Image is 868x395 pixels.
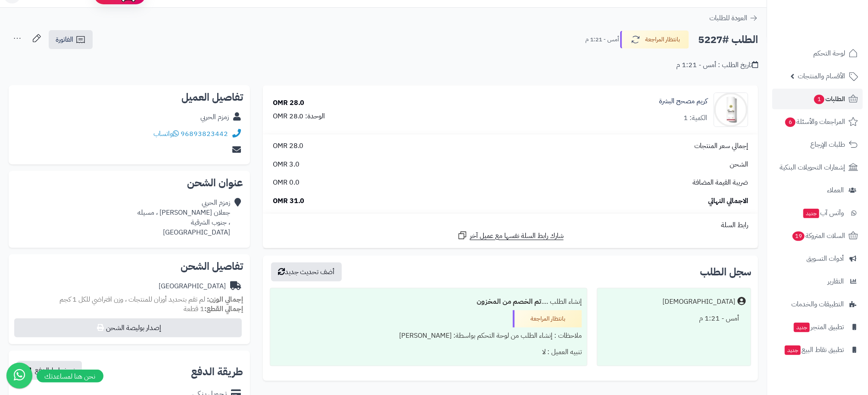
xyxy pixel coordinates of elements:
[59,294,205,305] span: لم تقم بتحديد أوزان للمنتجات ، وزن افتراضي للكل 1 كجم
[772,317,863,337] a: تطبيق المتجرجديد
[676,60,758,70] div: تاريخ الطلب : أمس - 1:21 م
[708,196,748,206] span: الاجمالي النهائي
[266,220,755,230] div: رابط السلة
[772,89,863,109] a: الطلبات1
[780,161,845,173] span: إشعارات التحويلات البنكية
[16,261,243,272] h2: تفاصيل الشحن
[662,297,735,307] div: [DEMOGRAPHIC_DATA]
[513,310,582,327] div: بانتظار المراجعة
[772,157,863,178] a: إشعارات التحويلات البنكية
[792,230,845,242] span: السلات المتروكة
[793,231,805,241] span: 19
[184,304,243,314] small: 1 قطعة
[585,35,619,44] small: أمس - 1:21 م
[730,160,748,170] span: الشحن
[772,248,863,269] a: أدوات التسويق
[785,117,796,127] span: 6
[56,34,73,45] span: الفاتورة
[772,134,863,155] a: طلبات الإرجاع
[772,203,863,223] a: وآتس آبجديد
[700,267,751,277] h3: سجل الطلب
[694,141,748,151] span: إجمالي سعر المنتجات
[709,13,758,23] a: العودة للطلبات
[273,111,325,121] div: الوحدة: 28.0 OMR
[802,207,844,219] span: وآتس آب
[814,95,825,105] span: 1
[693,178,748,188] span: ضريبة القيمة المضافة
[35,365,75,376] span: نسخ رابط الدفع
[714,93,748,127] img: 1739574034-cm4q23r2z0e1f01kldwat3g4p__D9_83_D8_B1_D9_8A_D9_85__D9_85_D8_B5_D8_AD_D8_AD__D8_A7_D9_...
[659,96,707,106] a: كريم مصحح البشرة
[200,112,229,122] div: زمزم الحربي
[810,139,845,151] span: طلبات الإرجاع
[457,230,564,241] a: شارك رابط السلة نفسها مع عميل آخر
[153,129,179,139] a: واتساب
[273,160,300,170] span: 3.0 OMR
[477,296,541,307] b: تم الخصم من المخزون
[181,129,228,139] a: 96893823442
[698,31,758,49] h2: الطلب #5227
[772,43,863,64] a: لوحة التحكم
[273,178,300,188] span: 0.0 OMR
[827,184,844,196] span: العملاء
[275,293,582,310] div: إنشاء الطلب ....
[785,346,801,355] span: جديد
[275,327,582,344] div: ملاحظات : إنشاء الطلب من لوحة التحكم بواسطة: [PERSON_NAME]
[784,344,844,356] span: تطبيق نقاط البيع
[14,318,242,337] button: إصدار بوليصة الشحن
[709,13,747,23] span: العودة للطلبات
[791,298,844,310] span: التطبيقات والخدمات
[273,141,304,151] span: 28.0 OMR
[772,111,863,132] a: المراجعات والأسئلة6
[772,180,863,201] a: العملاء
[159,281,226,291] div: [GEOGRAPHIC_DATA]
[793,321,844,333] span: تطبيق المتجر
[16,92,243,102] h2: تفاصيل العميل
[809,20,860,38] img: logo-2.png
[684,113,707,123] div: الكمية: 1
[813,93,845,105] span: الطلبات
[207,294,243,305] strong: إجمالي الوزن:
[827,275,844,287] span: التقارير
[772,294,863,315] a: التطبيقات والخدمات
[470,231,564,241] span: شارك رابط السلة نفسها مع عميل آخر
[798,70,845,82] span: الأقسام والمنتجات
[17,361,82,380] button: نسخ رابط الدفع
[273,196,305,206] span: 31.0 OMR
[620,31,689,49] button: بانتظار المراجعة
[803,209,819,218] span: جديد
[137,198,230,237] div: زمزم الحربي جعلان [PERSON_NAME] ، مسيله ، جنوب الشرقية [GEOGRAPHIC_DATA]
[16,178,243,188] h2: عنوان الشحن
[794,323,810,332] span: جديد
[204,304,243,314] strong: إجمالي القطع:
[772,271,863,292] a: التقارير
[784,116,845,128] span: المراجعات والأسئلة
[603,310,746,327] div: أمس - 1:21 م
[271,262,342,281] button: أضف تحديث جديد
[772,339,863,360] a: تطبيق نقاط البيعجديد
[813,47,845,59] span: لوحة التحكم
[191,367,243,377] h2: طريقة الدفع
[806,253,844,265] span: أدوات التسويق
[772,225,863,246] a: السلات المتروكة19
[49,30,93,49] a: الفاتورة
[273,98,305,108] div: 28.0 OMR
[275,344,582,361] div: تنبيه العميل : لا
